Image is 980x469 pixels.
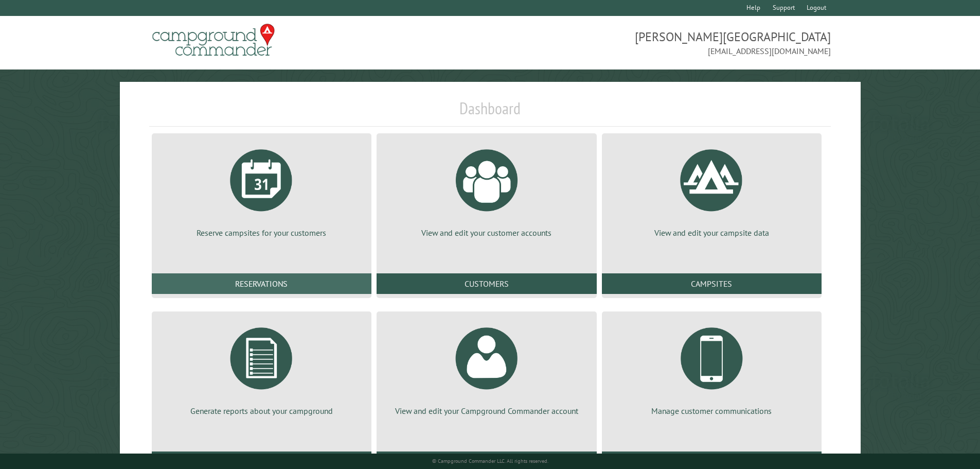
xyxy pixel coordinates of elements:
[614,320,809,416] a: Manage customer communications
[614,142,809,238] a: View and edit your campsite data
[614,405,809,416] p: Manage customer communications
[614,227,809,238] p: View and edit your campsite data
[164,142,359,238] a: Reserve campsites for your customers
[164,405,359,416] p: Generate reports about your campground
[432,458,548,464] small: © Campground Commander LLC. All rights reserved.
[149,20,278,60] img: Campground Commander
[602,273,822,294] a: Campsites
[389,142,584,238] a: View and edit your customer accounts
[377,273,596,294] a: Customers
[490,28,831,57] span: [PERSON_NAME][GEOGRAPHIC_DATA] [EMAIL_ADDRESS][DOMAIN_NAME]
[152,273,371,294] a: Reservations
[164,320,359,416] a: Generate reports about your campground
[389,320,584,416] a: View and edit your Campground Commander account
[389,405,584,416] p: View and edit your Campground Commander account
[164,227,359,238] p: Reserve campsites for your customers
[389,227,584,238] p: View and edit your customer accounts
[149,98,831,127] h1: Dashboard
